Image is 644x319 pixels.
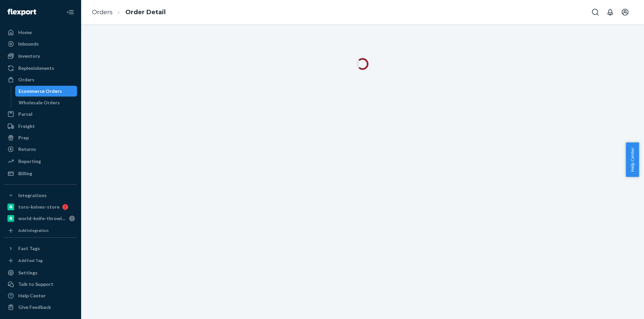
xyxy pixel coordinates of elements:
div: Help Center [18,292,46,299]
div: Add Integration [18,228,48,233]
div: Replenishments [18,65,54,72]
div: Billing [18,170,32,177]
a: Settings [4,267,77,278]
div: Talk to Support [18,281,53,288]
a: Orders [92,8,113,16]
a: Orders [4,74,77,85]
div: Prep [18,134,29,141]
div: Integrations [18,192,47,199]
a: Freight [4,121,77,132]
a: Add Fast Tag [4,257,77,265]
a: Prep [4,132,77,143]
ol: breadcrumbs [87,2,171,22]
div: Inventory [18,53,40,59]
button: Give Feedback [4,302,77,313]
div: Fast Tags [18,245,40,252]
a: Replenishments [4,63,77,74]
button: Integrations [4,190,77,201]
div: Give Feedback [18,304,51,311]
div: Wholesale Orders [19,99,60,106]
a: Ecommerce Orders [15,86,77,97]
div: toro-knives-store [18,204,59,210]
div: Ecommerce Orders [19,88,62,95]
a: world-knife-throwing-league [4,213,77,224]
button: Open notifications [603,5,617,19]
a: Reporting [4,156,77,167]
a: Add Integration [4,227,77,235]
button: Open account menu [618,5,632,19]
a: Parcel [4,109,77,119]
a: Inventory [4,51,77,61]
a: Wholesale Orders [15,97,77,108]
a: Home [4,27,77,38]
div: Parcel [18,111,32,117]
button: Talk to Support [4,279,77,290]
div: world-knife-throwing-league [18,215,66,222]
div: Home [18,29,32,36]
button: Fast Tags [4,243,77,254]
div: Add Fast Tag [18,258,43,263]
button: Close Navigation [64,5,77,19]
div: Reporting [18,158,41,165]
a: Returns [4,144,77,155]
a: Billing [4,168,77,179]
img: Flexport logo [7,9,36,16]
div: Orders [18,76,34,83]
a: Help Center [4,290,77,301]
a: Order Detail [125,8,166,16]
a: toro-knives-store [4,202,77,212]
div: Freight [18,123,35,130]
button: Help Center [626,142,639,177]
button: Open Search Box [589,5,602,19]
div: Inbounds [18,41,39,47]
a: Inbounds [4,38,77,49]
div: Returns [18,146,36,153]
div: Settings [18,269,38,276]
